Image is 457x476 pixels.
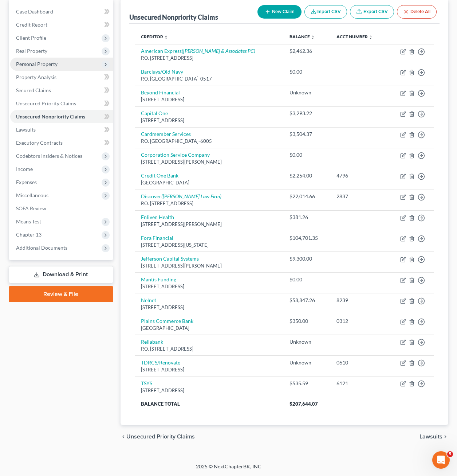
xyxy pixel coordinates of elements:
[289,172,325,179] div: $2,254.00
[129,13,218,22] div: Unsecured Nonpriority Claims
[141,96,278,103] div: [STREET_ADDRESS]
[289,401,318,407] span: $207,644.07
[161,193,221,199] i: ([PERSON_NAME] Law Firm)
[369,35,373,39] i: unfold_more
[289,68,325,75] div: $0.00
[16,153,82,159] span: Codebtors Insiders & Notices
[10,202,113,215] a: SOFA Review
[141,366,278,373] div: [STREET_ADDRESS]
[16,205,46,211] span: SOFA Review
[16,126,36,133] span: Lawsuits
[10,110,113,123] a: Unsecured Nonpriority Claims
[289,317,325,325] div: $350.00
[289,214,325,221] div: $381.26
[16,35,46,41] span: Client Profile
[10,18,113,31] a: Credit Report
[141,214,174,220] a: Enliven Health
[289,47,325,55] div: $2,462.36
[289,297,325,304] div: $58,847.26
[141,242,278,249] div: [STREET_ADDRESS][US_STATE]
[141,200,278,207] div: P.O. [STREET_ADDRESS]
[16,100,76,106] span: Unsecured Priority Claims
[141,159,278,165] div: [STREET_ADDRESS][PERSON_NAME]
[135,397,284,410] th: Balance Total
[336,193,382,200] div: 2837
[141,69,183,75] a: Barclays/Old Navy
[141,75,278,82] div: P.O. [GEOGRAPHIC_DATA]-0517
[141,117,278,124] div: [STREET_ADDRESS]
[141,346,278,352] div: P.O. [STREET_ADDRESS]
[336,34,373,39] a: Acct Number unfold_more
[397,5,437,19] button: Delete All
[141,359,180,366] a: TDRCS/Renovate
[336,380,382,387] div: 6121
[141,89,180,95] a: Beyond Financial
[10,5,113,18] a: Case Dashboard
[289,110,325,117] div: $3,293.22
[16,48,47,54] span: Real Property
[126,434,195,440] span: Unsecured Priority Claims
[419,434,442,440] span: Lawsuits
[304,5,347,19] button: Import CSV
[16,22,47,28] span: Credit Report
[16,113,85,120] span: Unsecured Nonpriority Claims
[141,172,178,179] a: Credit One Bank
[336,317,382,325] div: 0312
[121,434,126,440] i: chevron_left
[16,166,33,172] span: Income
[350,5,394,19] a: Export CSV
[10,97,113,110] a: Unsecured Priority Claims
[289,130,325,138] div: $3,504.37
[141,276,176,282] a: Mantis Funding
[16,61,58,67] span: Personal Property
[289,255,325,262] div: $9,300.00
[164,35,168,39] i: unfold_more
[10,123,113,136] a: Lawsuits
[21,463,436,476] div: 2025 © NextChapterBK, INC
[16,231,42,238] span: Chapter 13
[141,304,278,311] div: [STREET_ADDRESS]
[289,89,325,96] div: Unknown
[141,387,278,394] div: [STREET_ADDRESS]
[141,221,278,228] div: [STREET_ADDRESS][PERSON_NAME]
[141,339,163,345] a: Reliabank
[141,131,191,137] a: Cardmember Services
[289,359,325,366] div: Unknown
[141,380,152,386] a: TSYS
[289,151,325,159] div: $0.00
[16,140,63,146] span: Executory Contracts
[289,234,325,242] div: $104,701.35
[432,451,450,469] iframe: Intercom live chat
[141,138,278,145] div: P.O. [GEOGRAPHIC_DATA]-6005
[141,55,278,62] div: P.O. [STREET_ADDRESS]
[141,255,199,262] a: Jefferson Capital Systems
[141,179,278,186] div: [GEOGRAPHIC_DATA]
[16,192,48,198] span: Miscellaneous
[442,434,448,440] i: chevron_right
[141,318,193,324] a: Plains Commerce Bank
[336,172,382,179] div: 4796
[16,8,53,15] span: Case Dashboard
[141,48,255,54] a: American Express([PERSON_NAME] & Associates PC)
[289,276,325,283] div: $0.00
[16,74,56,80] span: Property Analysis
[141,262,278,269] div: [STREET_ADDRESS][PERSON_NAME]
[447,451,453,457] span: 5
[141,297,156,303] a: Nelnet
[141,110,168,116] a: Capital One
[10,136,113,149] a: Executory Contracts
[257,5,302,19] button: New Claim
[16,87,51,93] span: Secured Claims
[289,34,315,39] a: Balance unfold_more
[121,434,195,440] button: chevron_left Unsecured Priority Claims
[10,84,113,97] a: Secured Claims
[141,235,173,241] a: Fora Financial
[336,359,382,366] div: 0610
[311,35,315,39] i: unfold_more
[141,283,278,290] div: [STREET_ADDRESS]
[182,48,255,54] i: ([PERSON_NAME] & Associates PC)
[289,193,325,200] div: $22,014.66
[141,152,210,158] a: Corporation Service Company
[141,193,221,199] a: Discover([PERSON_NAME] Law Firm)
[289,338,325,346] div: Unknown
